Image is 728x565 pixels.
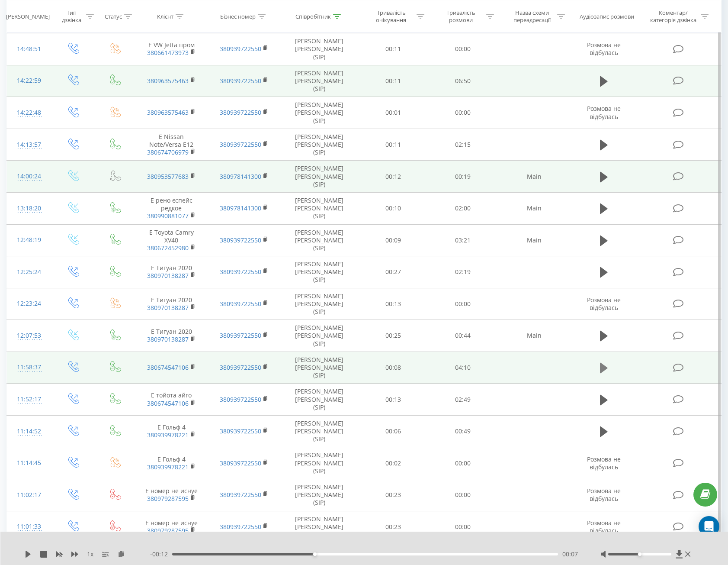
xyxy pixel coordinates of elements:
a: 380672452980 [147,244,189,252]
td: Е Гольф 4 [135,447,208,479]
td: Main [498,320,571,352]
a: 380674547106 [147,399,189,407]
a: 380939722550 [220,45,261,53]
td: Е Toyota Camry XV40 [135,224,208,256]
div: Бізнес номер [220,13,256,20]
td: 00:00 [428,447,498,479]
span: Розмова не відбулась [587,487,621,503]
a: 380674547106 [147,363,189,371]
td: 00:49 [428,415,498,447]
a: 380970138287 [147,303,189,312]
td: 00:02 [358,447,428,479]
td: 00:00 [428,511,498,543]
a: 380939722550 [220,108,261,116]
a: 380979287595 [147,526,189,535]
div: 11:02:17 [16,487,43,504]
a: 380939722550 [220,395,261,404]
td: [PERSON_NAME] [PERSON_NAME] (SIP) [280,129,359,161]
td: [PERSON_NAME] [PERSON_NAME] (SIP) [280,192,359,224]
td: [PERSON_NAME] [PERSON_NAME] (SIP) [280,447,359,479]
td: Е номер не иснуе [135,479,208,511]
td: 00:06 [358,415,428,447]
span: Розмова не відбулась [587,41,621,57]
td: 06:50 [428,65,498,97]
td: [PERSON_NAME] [PERSON_NAME] (SIP) [280,33,359,65]
td: [PERSON_NAME] [PERSON_NAME] (SIP) [280,65,359,97]
div: [PERSON_NAME] [6,13,50,20]
td: 00:25 [358,320,428,352]
div: Статус [105,13,122,20]
div: 11:14:52 [16,423,43,440]
span: 1 x [87,550,93,559]
td: 00:00 [428,479,498,511]
td: 02:49 [428,384,498,416]
a: 380939722550 [220,427,261,435]
td: 00:13 [358,288,428,320]
td: Е тойота айго [135,384,208,416]
span: 00:07 [562,550,578,559]
a: 380979287595 [147,494,189,503]
td: 03:21 [428,224,498,256]
a: 380990881077 [147,212,189,220]
div: 14:00:24 [16,168,43,185]
span: Розмова не відбулась [587,104,621,120]
td: 00:00 [428,97,498,129]
a: 380939722550 [220,140,261,149]
div: 11:58:37 [16,359,43,376]
td: Main [498,192,571,224]
td: 00:11 [358,129,428,161]
td: 00:19 [428,161,498,193]
td: 02:15 [428,129,498,161]
td: Е Тигуан 2020 [135,320,208,352]
td: [PERSON_NAME] [PERSON_NAME] (SIP) [280,320,359,352]
a: 380674706979 [147,148,189,156]
a: 380978141300 [220,172,261,181]
div: 14:22:48 [16,104,43,121]
a: 380939978221 [147,431,189,439]
div: 12:23:24 [16,295,43,312]
div: 11:14:45 [16,455,43,471]
a: 380939722550 [220,236,261,244]
a: 380970138287 [147,271,189,280]
td: 00:23 [358,479,428,511]
div: 13:18:20 [16,200,43,217]
div: 11:01:33 [16,518,43,535]
span: Розмова не відбулась [587,455,621,471]
div: Аудіозапис розмови [580,13,634,20]
span: - 00:12 [150,550,172,559]
td: Main [498,161,571,193]
td: [PERSON_NAME] [PERSON_NAME] (SIP) [280,97,359,129]
td: 02:19 [428,256,498,288]
td: 00:09 [358,224,428,256]
a: 380939722550 [220,491,261,499]
a: 380963575463 [147,108,189,116]
a: 380939722550 [220,459,261,467]
td: 00:00 [428,33,498,65]
div: 12:25:24 [16,264,43,281]
div: Accessibility label [313,552,317,556]
a: 380939722550 [220,363,261,371]
td: Е VW Jetta пром [135,33,208,65]
td: [PERSON_NAME] [PERSON_NAME] (SIP) [280,256,359,288]
td: Е номер не иснуе [135,511,208,543]
td: 00:00 [428,288,498,320]
a: 380939722550 [220,268,261,276]
td: 00:08 [358,352,428,384]
td: 00:13 [358,384,428,416]
div: 14:48:51 [16,41,43,58]
td: 00:44 [428,320,498,352]
a: 380939722550 [220,77,261,85]
div: Співробітник [295,13,331,20]
td: [PERSON_NAME] [PERSON_NAME] (SIP) [280,384,359,416]
td: 00:11 [358,65,428,97]
a: 380939978221 [147,463,189,471]
td: [PERSON_NAME] [PERSON_NAME] (SIP) [280,511,359,543]
div: Accessibility label [638,552,641,556]
td: [PERSON_NAME] [PERSON_NAME] (SIP) [280,161,359,193]
div: Тривалість розмови [438,9,484,24]
td: [PERSON_NAME] [PERSON_NAME] (SIP) [280,352,359,384]
td: [PERSON_NAME] [PERSON_NAME] (SIP) [280,415,359,447]
td: Е рено єспейс редкое [135,192,208,224]
td: 02:00 [428,192,498,224]
div: Коментар/категорія дзвінка [648,9,699,24]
